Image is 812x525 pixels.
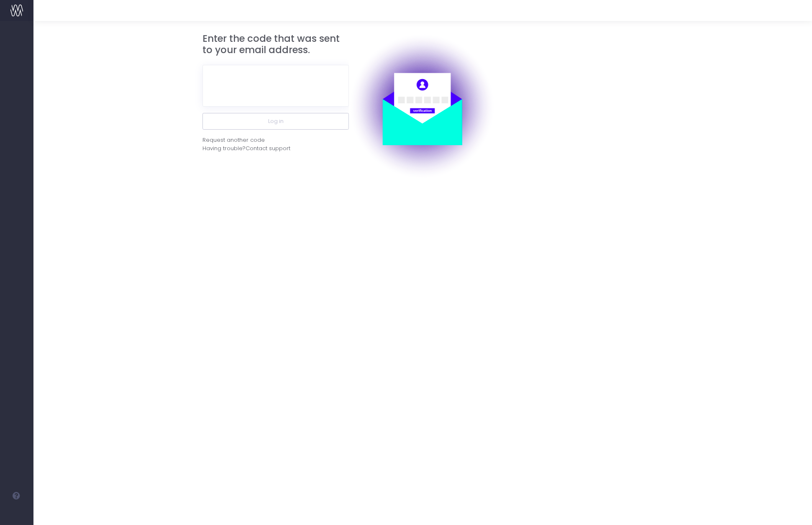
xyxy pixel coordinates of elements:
button: Log in [202,113,349,130]
span: Contact support [246,144,290,153]
div: Having trouble? [202,144,349,153]
img: images/default_profile_image.png [10,508,23,521]
h3: Enter the code that was sent to your email address. [202,33,349,56]
div: Request another code [202,136,265,144]
img: auth.png [349,33,495,179]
